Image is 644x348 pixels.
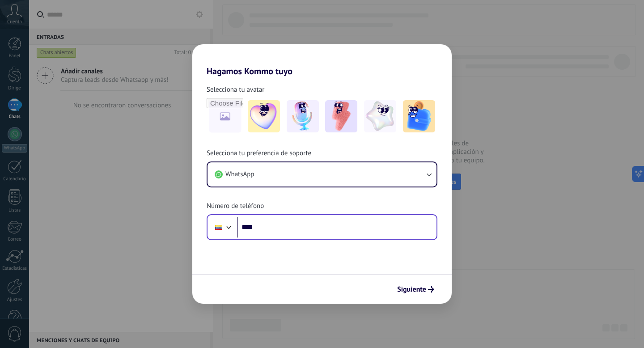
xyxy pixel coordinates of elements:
img: -5.jpeg [403,100,435,132]
font: Selecciona tu preferencia de soporte [207,149,311,157]
img: -3.jpeg [325,100,357,132]
font: Hagamos Kommo tuyo [207,65,292,77]
font: Selecciona tu avatar [207,85,264,94]
img: -1.jpeg [248,100,280,132]
button: Siguiente [393,282,438,297]
font: Siguiente [397,285,426,294]
font: WhatsApp [225,170,254,178]
font: Número de teléfono [207,202,264,210]
img: -2.jpeg [287,100,319,132]
div: Ecuador: +593 [210,218,227,237]
img: -4.jpeg [364,100,396,132]
button: WhatsApp [208,162,436,187]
